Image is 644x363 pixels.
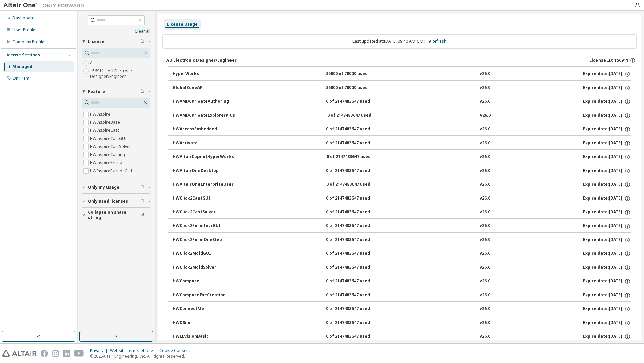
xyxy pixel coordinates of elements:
[88,185,119,190] span: Only my usage
[173,320,233,326] div: HWDSim
[326,278,387,284] div: 0 of 2147483647 used
[326,320,387,326] div: 0 of 2147483647 used
[583,292,631,298] div: Expire date: [DATE]
[326,334,387,340] div: 0 of 2147483647 used
[173,71,233,77] div: HyperWorks
[583,237,631,243] div: Expire date: [DATE]
[583,140,631,146] div: Expire date: [DATE]
[12,75,29,81] div: On Prem
[583,223,631,229] div: Expire date: [DATE]
[173,246,631,261] button: HWClick2MoldGUI0 of 2147483647 usedv26.0Expire date:[DATE]
[12,39,44,45] div: Company Profile
[173,334,233,340] div: HWEEvisionBasic
[159,348,194,353] div: Cookie Consent
[82,84,150,99] button: Feature
[326,99,387,105] div: 0 of 2147483647 used
[480,71,490,77] div: v26.0
[326,306,387,312] div: 0 of 2147483647 used
[2,350,37,357] img: altair_logo.svg
[583,209,631,215] div: Expire date: [DATE]
[480,223,490,229] div: v26.0
[173,315,631,330] button: HWDSim0 of 2147483647 usedv26.0Expire date:[DATE]
[88,210,140,220] span: Collapse on share string
[480,99,490,105] div: v26.0
[326,237,387,243] div: 0 of 2147483647 used
[12,64,32,69] div: Managed
[583,320,631,326] div: Expire date: [DATE]
[583,71,631,77] div: Expire date: [DATE]
[173,126,233,132] div: HWAccessEmbedded
[173,177,631,192] button: HWAltairOneEnterpriseUser0 of 2147483647 usedv26.0Expire date:[DATE]
[173,219,631,234] button: HWClick2FormIncrGUI0 of 2147483647 usedv26.0Expire date:[DATE]
[173,223,233,229] div: HWClick2FormIncrGUI
[173,274,631,289] button: HWCompose0 of 2147483647 usedv26.0Expire date:[DATE]
[480,113,491,119] div: v26.0
[173,168,233,174] div: HWAltairOneDesktop
[480,320,490,326] div: v26.0
[90,175,138,183] label: HWInspireExtrudeSolver
[173,306,233,312] div: HWConnectMe
[480,126,490,132] div: v26.0
[140,212,144,218] span: Clear filter
[583,195,631,202] div: Expire date: [DATE]
[480,251,490,257] div: v26.0
[173,163,631,178] button: HWAltairOneDesktop0 of 2147483647 usedv26.0Expire date:[DATE]
[90,110,112,118] label: HWInspire
[168,81,631,95] button: GlobalZoneAP35000 of 70000 usedv26.0Expire date:[DATE]
[88,199,128,204] span: Only used licenses
[326,292,387,298] div: 0 of 2147483647 used
[173,113,235,119] div: HWAMDCPrivateExplorerPlus
[90,353,194,359] p: © 2025 Altair Engineering, Inc. All Rights Reserved.
[88,39,104,44] span: License
[480,292,490,298] div: v26.0
[140,39,144,44] span: Clear filter
[82,180,150,195] button: Only my usage
[12,27,35,33] div: User Profile
[82,208,150,222] button: Collapse on share string
[327,113,388,119] div: 0 of 2147483647 used
[583,306,631,312] div: Expire date: [DATE]
[90,151,126,159] label: HWInspireCasting
[140,199,144,204] span: Clear filter
[480,278,490,284] div: v26.0
[480,265,490,271] div: v26.0
[480,334,490,340] div: v26.0
[327,154,387,160] div: 0 of 2147483647 used
[41,350,48,357] img: facebook.svg
[480,209,490,215] div: v26.0
[90,118,121,126] label: HWInspireBase
[583,113,631,119] div: Expire date: [DATE]
[480,168,490,174] div: v26.0
[326,126,387,132] div: 0 of 2147483647 used
[326,251,387,257] div: 0 of 2147483647 used
[326,85,387,91] div: 35000 of 70000 used
[90,126,120,134] label: HWInspireCast
[173,265,233,271] div: HWClick2MoldSolver
[173,195,233,202] div: HWClick2CastGUI
[480,306,490,312] div: v26.0
[168,67,631,82] button: HyperWorks35000 of 70000 usedv26.0Expire date:[DATE]
[140,89,144,94] span: Clear filter
[173,288,631,303] button: HWComposeExeCreation0 of 2147483647 usedv26.0Expire date:[DATE]
[173,260,631,275] button: HWClick2MoldSolver0 of 2147483647 usedv26.0Expire date:[DATE]
[90,167,133,175] label: HWInspireExtrudeGUI
[173,251,233,257] div: HWClick2MoldGUI
[162,34,637,49] div: Last updated at: [DATE] 09:40 AM GMT+9
[480,85,490,91] div: v26.0
[326,140,387,146] div: 0 of 2147483647 used
[63,350,70,357] img: linkedin.svg
[110,348,159,353] div: Website Terms of Use
[583,278,631,284] div: Expire date: [DATE]
[583,85,631,91] div: Expire date: [DATE]
[140,185,144,190] span: Clear filter
[82,34,150,49] button: License
[82,194,150,209] button: Only used licenses
[326,182,387,188] div: 0 of 2147483647 used
[173,191,631,206] button: HWClick2CastGUI0 of 2147483647 usedv26.0Expire date:[DATE]
[3,2,88,9] img: Altair One
[583,126,631,132] div: Expire date: [DATE]
[583,265,631,271] div: Expire date: [DATE]
[4,52,40,58] div: License Settings
[173,94,631,109] button: HWAMDCPrivateAuthoring0 of 2147483647 usedv26.0Expire date:[DATE]
[589,58,628,63] span: License ID: 156911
